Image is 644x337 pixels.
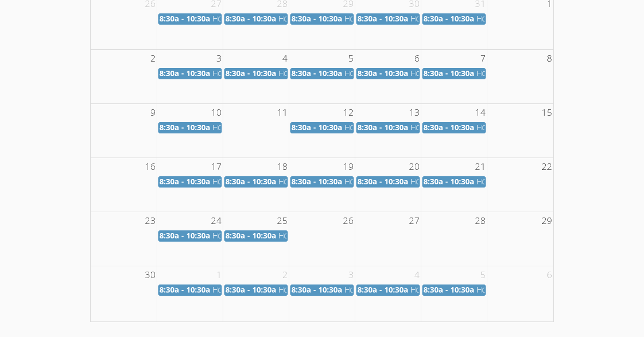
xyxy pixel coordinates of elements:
span: 23 [144,212,157,230]
a: 8:30a - 10:30a Home Tutoring [290,13,354,25]
span: 8:30a - 10:30a [291,284,342,295]
span: 8:30a - 10:30a [423,68,474,78]
span: 8:30a - 10:30a [159,176,210,186]
span: 8:30a - 10:30a [357,68,408,78]
span: 8:30a - 10:30a [291,13,342,24]
span: 5 [479,266,487,284]
a: 8:30a - 10:30a Home Tutoring [290,176,354,188]
span: 8:30a - 10:30a [225,13,276,24]
span: Home Tutoring [477,122,530,132]
span: Home Tutoring [213,176,266,186]
span: 18 [276,158,289,176]
span: 28 [474,212,487,230]
a: 8:30a - 10:30a Home Tutoring [224,284,288,296]
span: 21 [474,158,487,176]
span: Home Tutoring [279,230,332,241]
a: 8:30a - 10:30a Home Tutoring [356,284,420,296]
span: 8:30a - 10:30a [423,122,474,132]
span: 4 [281,50,289,68]
span: 26 [342,212,355,230]
span: 11 [276,104,289,122]
a: 8:30a - 10:30a Home Tutoring [290,284,354,296]
span: Home Tutoring [279,176,332,186]
span: 9 [149,104,157,122]
a: 8:30a - 10:30a Home Tutoring [422,13,486,25]
span: 8:30a - 10:30a [357,122,408,132]
span: 27 [408,212,421,230]
span: 3 [215,50,223,68]
span: 6 [413,50,421,68]
a: 8:30a - 10:30a Home Tutoring [422,68,486,79]
span: 24 [210,212,223,230]
span: 15 [540,104,553,122]
a: 8:30a - 10:30a Home Tutoring [158,230,222,242]
a: 8:30a - 10:30a Home Tutoring [422,284,486,296]
span: 30 [144,266,157,284]
span: 17 [210,158,223,176]
span: Home Tutoring [477,68,530,78]
span: 8:30a - 10:30a [291,68,342,78]
span: 14 [474,104,487,122]
span: 8:30a - 10:30a [225,176,276,186]
a: 8:30a - 10:30a Home Tutoring [224,68,288,79]
span: Home Tutoring [345,122,398,132]
span: 8:30a - 10:30a [291,176,342,186]
a: 8:30a - 10:30a Home Tutoring [158,13,222,25]
a: 8:30a - 10:30a Home Tutoring [356,68,420,79]
span: 2 [149,50,157,68]
span: 10 [210,104,223,122]
span: 19 [342,158,355,176]
span: 8:30a - 10:30a [225,68,276,78]
span: Home Tutoring [411,176,464,186]
a: 8:30a - 10:30a Home Tutoring [158,68,222,79]
span: 8:30a - 10:30a [225,230,276,241]
span: Home Tutoring [213,68,266,78]
span: 8 [546,50,553,68]
span: Home Tutoring [411,68,464,78]
span: 16 [144,158,157,176]
span: Home Tutoring [477,284,530,295]
span: 22 [540,158,553,176]
span: Home Tutoring [345,68,398,78]
span: 8:30a - 10:30a [357,13,408,24]
a: 8:30a - 10:30a Home Tutoring [356,176,420,188]
span: 2 [281,266,289,284]
span: Home Tutoring [279,13,332,24]
span: 25 [276,212,289,230]
span: 8:30a - 10:30a [225,284,276,295]
a: 8:30a - 10:30a Home Tutoring [224,176,288,188]
span: Home Tutoring [411,13,464,24]
span: Home Tutoring [213,13,266,24]
span: Home Tutoring [411,284,464,295]
a: 8:30a - 10:30a Home Tutoring [158,122,222,133]
span: 4 [413,266,421,284]
span: Home Tutoring [345,13,398,24]
span: 8:30a - 10:30a [159,13,210,24]
a: 8:30a - 10:30a Home Tutoring [422,176,486,188]
span: Home Tutoring [477,176,530,186]
span: 7 [479,50,487,68]
a: 8:30a - 10:30a Home Tutoring [356,13,420,25]
span: Home Tutoring [213,122,266,132]
a: 8:30a - 10:30a Home Tutoring [158,176,222,188]
span: 8:30a - 10:30a [423,176,474,186]
span: 6 [546,266,553,284]
span: 8:30a - 10:30a [159,230,210,241]
a: 8:30a - 10:30a Home Tutoring [224,230,288,242]
span: 8:30a - 10:30a [159,122,210,132]
span: 8:30a - 10:30a [357,176,408,186]
span: Home Tutoring [345,176,398,186]
span: Home Tutoring [345,284,398,295]
span: 13 [408,104,421,122]
a: 8:30a - 10:30a Home Tutoring [158,284,222,296]
a: 8:30a - 10:30a Home Tutoring [290,122,354,133]
span: Home Tutoring [279,68,332,78]
span: Home Tutoring [213,230,266,241]
a: 8:30a - 10:30a Home Tutoring [224,13,288,25]
span: 3 [347,266,355,284]
span: 8:30a - 10:30a [423,284,474,295]
span: 8:30a - 10:30a [291,122,342,132]
span: 29 [540,212,553,230]
span: 1 [215,266,223,284]
span: 8:30a - 10:30a [159,284,210,295]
